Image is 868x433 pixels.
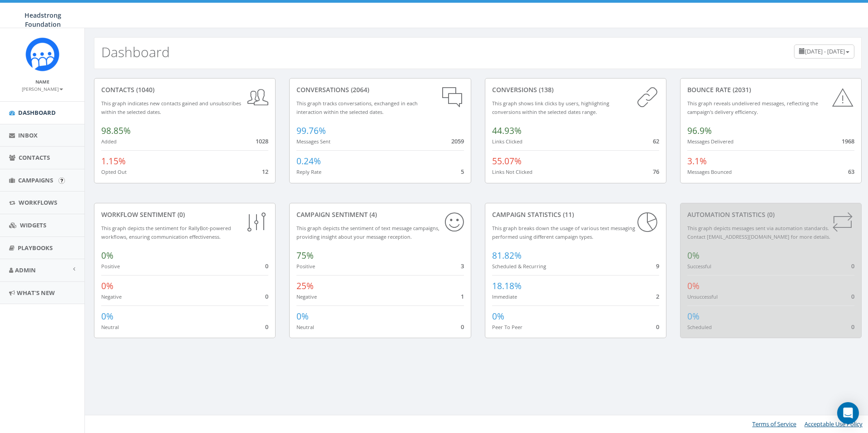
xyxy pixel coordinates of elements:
[101,138,117,145] small: Added
[101,125,131,137] span: 98.85%
[752,420,796,428] a: Terms of Service
[296,168,321,175] small: Reply Rate
[687,85,854,94] div: Bounce Rate
[537,85,553,94] span: (138)
[687,250,700,261] span: 0%
[653,137,659,145] span: 62
[296,263,315,270] small: Positive
[101,310,113,322] span: 0%
[101,100,241,115] small: This graph indicates new contacts gained and unsubscribes within the selected dates.
[848,167,854,176] span: 63
[492,310,504,322] span: 0%
[256,137,268,145] span: 1028
[687,138,734,145] small: Messages Delivered
[176,210,185,219] span: (0)
[296,324,314,330] small: Neutral
[101,85,268,94] div: contacts
[492,210,659,219] div: Campaign Statistics
[561,210,574,219] span: (11)
[492,155,522,167] span: 55.07%
[687,280,700,292] span: 0%
[851,262,854,270] span: 0
[653,167,659,176] span: 76
[17,289,55,297] span: What's New
[296,310,309,322] span: 0%
[296,100,418,115] small: This graph tracks conversations, exchanged in each interaction within the selected dates.
[20,221,46,229] span: Widgets
[101,293,122,300] small: Negative
[265,323,268,331] span: 0
[461,167,464,176] span: 5
[22,84,63,93] a: [PERSON_NAME]
[687,210,854,219] div: Automation Statistics
[492,100,609,115] small: This graph shows link clicks by users, highlighting conversions within the selected dates range.
[35,79,49,85] small: Name
[59,177,65,184] input: Submit
[101,250,113,261] span: 0%
[296,138,330,145] small: Messages Sent
[492,293,517,300] small: Immediate
[804,420,863,428] a: Acceptable Use Policy
[19,198,57,207] span: Workflows
[349,85,369,94] span: (2064)
[296,280,314,292] span: 25%
[296,225,439,240] small: This graph depicts the sentiment of text message campaigns, providing insight about your message ...
[18,131,38,139] span: Inbox
[492,263,546,270] small: Scheduled & Recurring
[656,262,659,270] span: 9
[101,155,126,167] span: 1.15%
[492,168,533,175] small: Links Not Clicked
[687,168,732,175] small: Messages Bounced
[101,168,127,175] small: Opted Out
[492,280,522,292] span: 18.18%
[296,85,464,94] div: conversations
[461,262,464,270] span: 3
[765,210,774,219] span: (0)
[451,137,464,145] span: 2059
[492,138,523,145] small: Links Clicked
[296,125,326,137] span: 99.76%
[656,323,659,331] span: 0
[492,225,635,240] small: This graph breaks down the usage of various text messaging performed using different campaign types.
[101,210,268,219] div: Workflow Sentiment
[851,323,854,331] span: 0
[492,250,522,261] span: 81.82%
[265,262,268,270] span: 0
[687,100,818,115] small: This graph reveals undelivered messages, reflecting the campaign's delivery efficiency.
[656,292,659,300] span: 2
[687,293,718,300] small: Unsuccessful
[461,292,464,300] span: 1
[687,263,711,270] small: Successful
[687,324,712,330] small: Scheduled
[101,280,113,292] span: 0%
[18,108,56,117] span: Dashboard
[687,225,830,240] small: This graph depicts messages sent via automation standards. Contact [EMAIL_ADDRESS][DOMAIN_NAME] f...
[687,125,712,137] span: 96.9%
[22,86,63,92] small: [PERSON_NAME]
[101,263,120,270] small: Positive
[134,85,154,94] span: (1040)
[851,292,854,300] span: 0
[731,85,751,94] span: (2031)
[461,323,464,331] span: 0
[492,125,522,137] span: 44.93%
[492,324,523,330] small: Peer To Peer
[842,137,854,145] span: 1968
[15,266,36,274] span: Admin
[296,293,317,300] small: Negative
[18,176,53,184] span: Campaigns
[25,11,61,29] span: Headstrong Foundation
[265,292,268,300] span: 0
[101,225,231,240] small: This graph depicts the sentiment for RallyBot-powered workflows, ensuring communication effective...
[101,324,119,330] small: Neutral
[805,47,845,55] span: [DATE] - [DATE]
[687,310,700,322] span: 0%
[837,402,859,424] div: Open Intercom Messenger
[296,250,314,261] span: 75%
[25,37,59,71] img: Rally_platform_Icon_1.png
[262,167,268,176] span: 12
[296,210,464,219] div: Campaign Sentiment
[687,155,707,167] span: 3.1%
[18,244,53,252] span: Playbooks
[19,153,50,162] span: Contacts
